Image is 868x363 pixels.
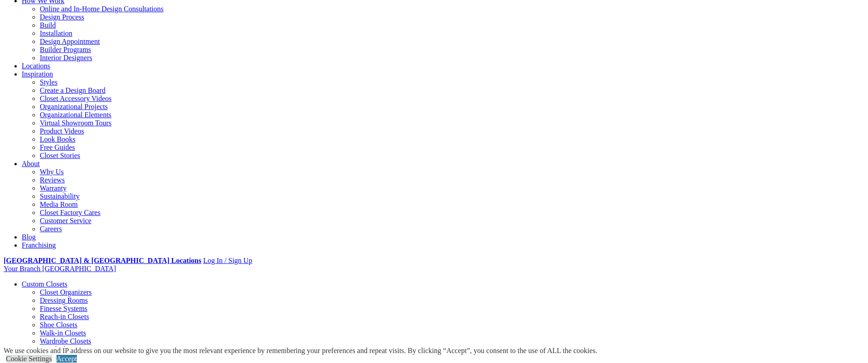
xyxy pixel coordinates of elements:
a: Closet Accessory Videos [40,95,112,102]
a: Free Guides [40,143,75,151]
a: Closet Stories [40,152,80,159]
a: Wood Closets [40,345,80,353]
a: Warranty [40,184,66,192]
a: Franchising [22,241,56,249]
a: Design Appointment [40,38,100,45]
a: Organizational Elements [40,111,111,119]
a: Custom Closets [22,280,67,288]
a: Builder Programs [40,46,91,53]
a: Locations [22,62,50,70]
a: Walk-in Closets [40,329,86,337]
a: Wardrobe Closets [40,337,91,345]
a: Online and In-Home Design Consultations [40,5,164,13]
a: Dressing Rooms [40,296,88,304]
a: Design Process [40,13,84,21]
a: Styles [40,78,57,86]
a: Organizational Projects [40,103,108,110]
a: About [22,160,40,167]
a: Closet Factory Cares [40,209,100,216]
a: Blog [22,233,36,241]
a: Customer Service [40,217,91,224]
span: Your Branch [4,265,40,272]
a: Finesse Systems [40,305,87,312]
div: We use cookies and IP address on our website to give you the most relevant experience by remember... [4,347,597,355]
a: Cookie Settings [6,355,52,363]
a: Look Books [40,135,75,143]
span: [GEOGRAPHIC_DATA] [42,265,116,272]
a: Interior Designers [40,54,92,62]
a: Log In / Sign Up [203,257,252,264]
a: Reviews [40,176,65,184]
a: Accept [57,355,77,363]
a: Build [40,21,56,29]
a: Closet Organizers [40,288,92,296]
a: Virtual Showroom Tours [40,119,112,127]
a: Sustainability [40,192,80,200]
a: Your Branch [GEOGRAPHIC_DATA] [4,265,116,272]
a: Why Us [40,168,64,176]
a: Reach-in Closets [40,313,89,320]
a: [GEOGRAPHIC_DATA] & [GEOGRAPHIC_DATA] Locations [4,257,201,264]
a: Create a Design Board [40,86,105,94]
a: Inspiration [22,70,53,78]
a: Shoe Closets [40,321,77,329]
a: Product Videos [40,127,84,135]
a: Careers [40,225,62,233]
a: Media Room [40,201,78,208]
a: Installation [40,29,72,37]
